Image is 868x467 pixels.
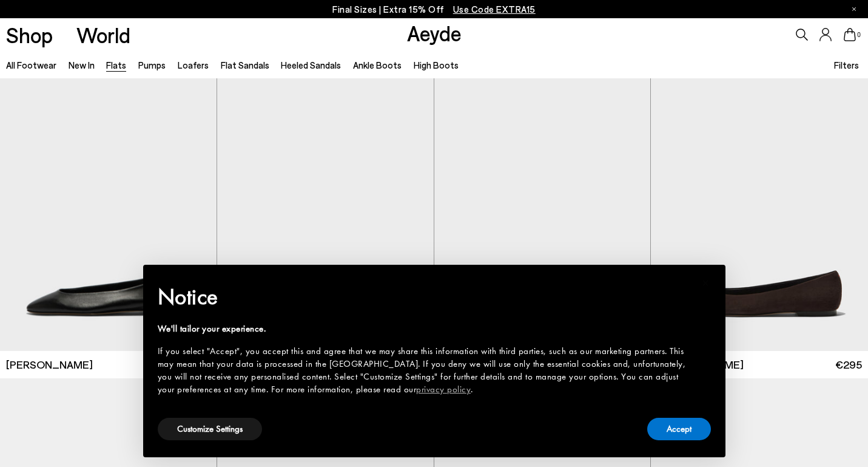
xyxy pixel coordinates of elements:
a: High Boots [414,60,459,70]
div: If you select "Accept", you accept this and agree that we may share this information with third p... [158,345,691,396]
img: Ellie Almond-Toe Flats [434,78,651,351]
img: Ellie Suede Almond-Toe Flats [651,78,868,351]
span: Filters [834,60,859,70]
button: Customize Settings [158,418,262,440]
a: Next slide Previous slide [217,78,434,351]
div: 1 / 6 [217,78,434,351]
button: Close this notice [691,268,721,298]
a: Pumps [138,60,166,70]
span: × [702,273,710,292]
img: Ellie Almond-Toe Flats [217,78,434,351]
span: Navigate to /collections/ss25-final-sizes [453,4,536,15]
a: World [76,24,130,46]
a: Ankle Boots [353,60,402,70]
a: 0 [844,28,856,41]
span: [PERSON_NAME] [6,357,93,372]
button: Accept [647,418,711,440]
div: We'll tailor your experience. [158,322,691,335]
h2: Notice [158,281,691,313]
a: Aeyde [407,20,462,46]
span: 0 [856,32,862,38]
span: €295 [835,357,862,372]
p: Final Sizes | Extra 15% Off [332,2,536,17]
a: Shop [6,24,53,46]
a: Flat Sandals [221,60,269,70]
a: All Footwear [6,60,56,70]
a: [PERSON_NAME] €295 [651,351,868,378]
a: privacy policy [416,383,471,395]
a: Loafers [178,60,209,70]
a: New In [69,60,95,70]
a: Flats [106,60,126,70]
a: Heeled Sandals [281,60,341,70]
